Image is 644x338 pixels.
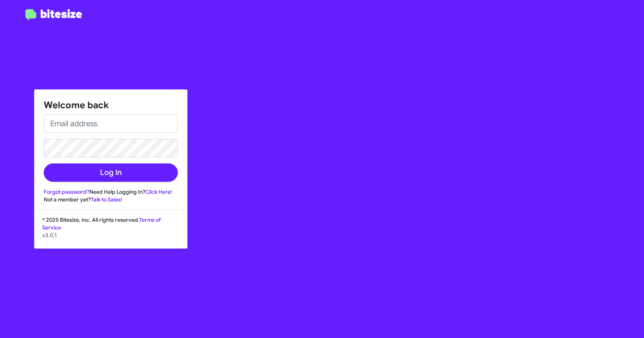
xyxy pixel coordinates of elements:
button: Log In [44,163,178,182]
a: Click Here! [145,188,172,195]
div: Need Help Logging In? [44,188,178,196]
a: Forgot password? [44,188,89,195]
a: Talk to Sales! [91,196,122,203]
p: v3.0.1 [42,231,179,239]
div: © 2025 Bitesize, Inc. All rights reserved. [34,216,187,248]
input: Email address [44,114,178,133]
h1: Welcome back [44,99,178,111]
div: Not a member yet? [44,196,178,203]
